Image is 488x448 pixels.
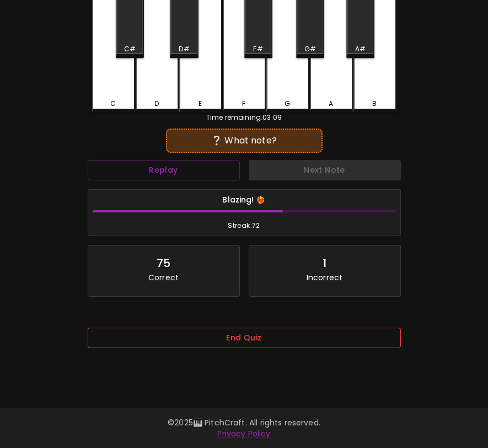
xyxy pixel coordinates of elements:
div: 1 [323,254,326,272]
div: C [110,99,116,109]
div: B [372,99,377,109]
div: A# [355,44,366,54]
div: G# [304,44,316,54]
div: E [199,99,202,109]
a: Privacy Policy [217,428,270,439]
div: D# [179,44,189,54]
div: Time remaining: 03:09 [92,113,396,122]
div: D [154,99,159,109]
div: ❔ What note? [171,134,317,147]
p: Incorrect [307,272,342,283]
div: A [329,99,333,109]
div: 75 [157,254,170,272]
div: C# [124,44,136,54]
div: F# [253,44,262,54]
h6: Blazing! ❤️‍🔥 [93,194,396,206]
button: End Quiz [88,328,401,348]
p: © 2025 🎹 PitchCraft. All rights reserved. [13,417,475,428]
div: G [285,99,290,109]
p: Correct [148,272,179,283]
div: F [242,99,245,109]
button: Replay [88,160,240,180]
span: Streak: 72 [93,220,396,231]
